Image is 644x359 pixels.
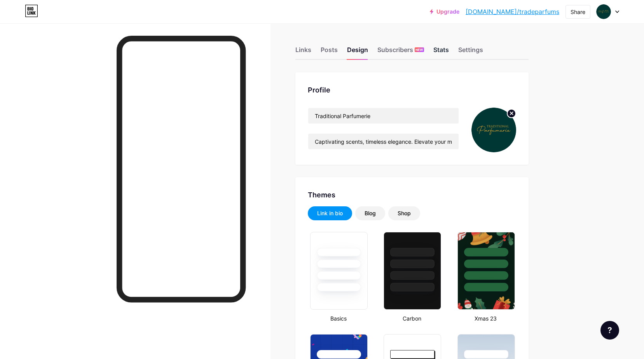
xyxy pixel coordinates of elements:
[471,108,516,152] img: tradeparfums
[430,9,459,15] a: Upgrade
[571,8,585,16] div: Share
[466,7,559,16] a: [DOMAIN_NAME]/tradeparfums
[321,45,338,59] div: Posts
[295,45,311,59] div: Links
[377,45,424,59] div: Subscribers
[308,314,369,322] div: Basics
[433,45,449,59] div: Stats
[308,108,459,124] input: Name
[381,314,442,322] div: Carbon
[308,134,459,149] input: Bio
[455,314,516,322] div: Xmas 23
[365,209,376,217] div: Blog
[317,209,343,217] div: Link in bio
[308,85,516,95] div: Profile
[398,209,411,217] div: Shop
[596,4,611,19] img: tradeparfums
[347,45,368,59] div: Design
[308,190,516,200] div: Themes
[458,45,483,59] div: Settings
[415,47,423,52] span: NEW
